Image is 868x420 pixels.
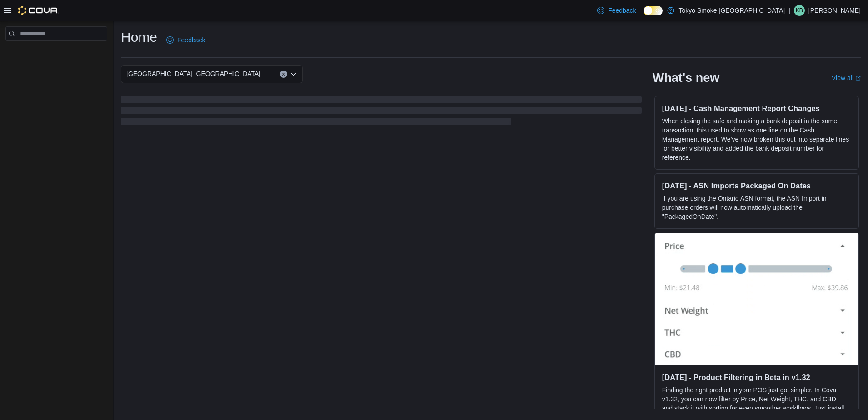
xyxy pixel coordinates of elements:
[5,43,107,65] nav: Complex example
[121,98,642,127] span: Loading
[662,104,851,113] h3: [DATE] - Cash Management Report Changes
[126,68,260,79] span: [GEOGRAPHIC_DATA] [GEOGRAPHIC_DATA]
[163,31,209,49] a: Feedback
[855,76,861,81] svg: External link
[794,5,805,16] div: Kyle Bayne
[121,28,157,46] h1: Home
[662,373,851,382] h3: [DATE] - Product Filtering in Beta in v1.32
[177,35,205,45] span: Feedback
[662,116,851,162] p: When closing the safe and making a bank deposit in the same transaction, this used to show as one...
[832,74,861,81] a: View allExternal link
[788,5,790,16] p: |
[662,181,851,190] h3: [DATE] - ASN Imports Packaged On Dates
[290,71,297,78] button: Open list of options
[18,6,59,15] img: Cova
[280,71,287,78] button: Clear input
[662,194,851,221] p: If you are using the Ontario ASN format, the ASN Import in purchase orders will now automatically...
[644,6,663,15] input: Dark Mode
[653,71,719,85] h2: What's new
[594,1,639,20] a: Feedback
[608,6,636,15] span: Feedback
[796,5,803,16] span: KB
[679,5,785,16] p: Tokyo Smoke [GEOGRAPHIC_DATA]
[808,5,861,16] p: [PERSON_NAME]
